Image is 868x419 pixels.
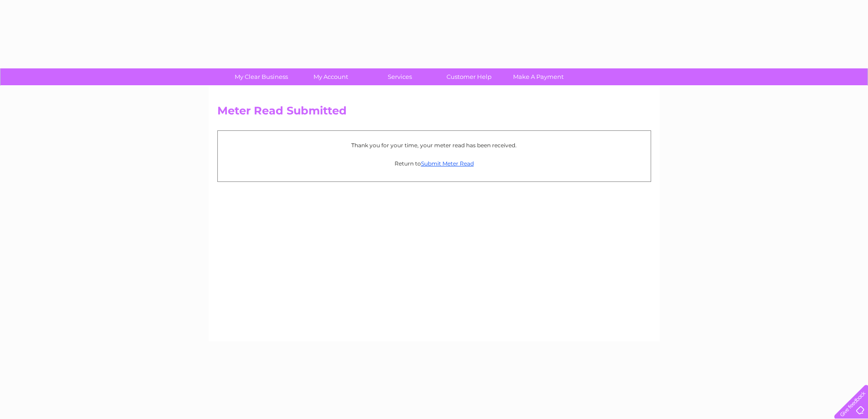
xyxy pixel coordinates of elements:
p: Return to [222,159,646,168]
a: My Account [293,68,368,85]
a: Services [362,68,437,85]
a: My Clear Business [224,68,299,85]
a: Customer Help [431,68,507,85]
a: Submit Meter Read [421,160,474,167]
p: Thank you for your time, your meter read has been received. [222,141,646,150]
a: Make A Payment [501,68,576,85]
h2: Meter Read Submitted [217,104,651,122]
